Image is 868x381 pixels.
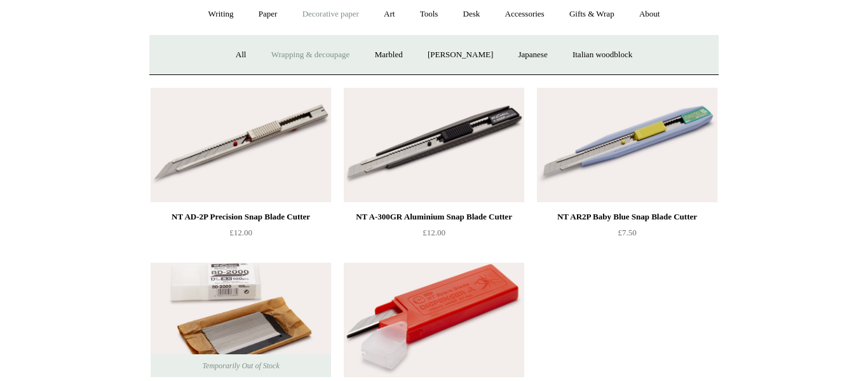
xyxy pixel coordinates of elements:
img: NT AR2P Baby Blue Snap Blade Cutter [537,88,717,202]
a: Marbled [363,38,414,72]
img: NT A-300GR Aluminium Snap Blade Cutter [344,88,524,202]
div: NT AD-2P Precision Snap Blade Cutter [154,209,328,225]
span: Temporarily Out of Stock [189,354,292,377]
a: Black Stainless Steel NT BD-2000 30 Degree Blades Black Stainless Steel NT BD-2000 30 Degree Blad... [151,263,331,377]
a: NT A-300GR Aluminium Snap Blade Cutter NT A-300GR Aluminium Snap Blade Cutter [344,88,524,202]
img: NT 30 Degree Precision Blades with Dispenser [344,263,524,377]
span: £12.00 [423,228,445,237]
a: NT AR2P Baby Blue Snap Blade Cutter £7.50 [537,209,717,261]
a: NT AD-2P Precision Snap Blade Cutter NT AD-2P Precision Snap Blade Cutter [151,88,331,202]
a: NT AR2P Baby Blue Snap Blade Cutter NT AR2P Baby Blue Snap Blade Cutter [537,88,717,202]
span: £12.00 [229,228,252,237]
a: All [224,38,258,72]
a: Italian woodblock [561,38,644,72]
a: Wrapping & decoupage [260,38,362,72]
img: Black Stainless Steel NT BD-2000 30 Degree Blades [151,263,331,377]
a: NT A-300GR Aluminium Snap Blade Cutter £12.00 [344,209,524,261]
a: NT 30 Degree Precision Blades with Dispenser NT 30 Degree Precision Blades with Dispenser [344,263,524,377]
div: NT A-300GR Aluminium Snap Blade Cutter [347,209,521,225]
a: Japanese [506,38,559,72]
div: NT AR2P Baby Blue Snap Blade Cutter [540,209,714,225]
a: [PERSON_NAME] [416,38,505,72]
img: NT AD-2P Precision Snap Blade Cutter [151,88,331,202]
a: NT AD-2P Precision Snap Blade Cutter £12.00 [151,209,331,261]
span: £7.50 [618,228,636,237]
